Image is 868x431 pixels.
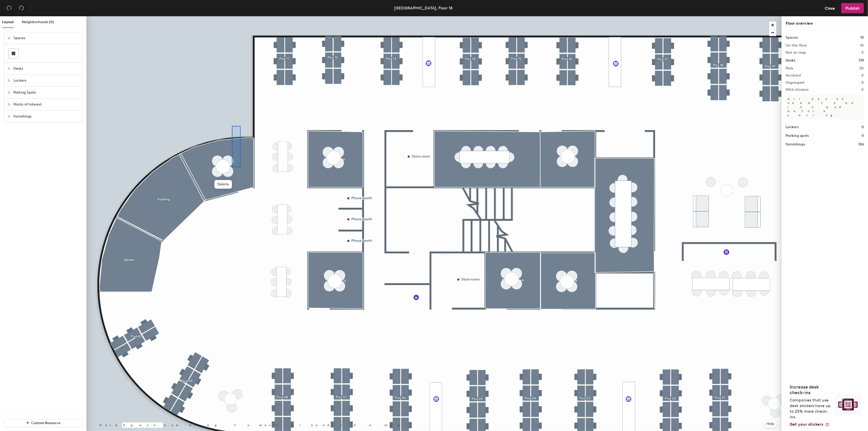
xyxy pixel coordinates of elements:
[7,5,12,10] span: undo
[214,180,232,189] span: Delete
[859,58,864,63] h1: 139
[786,58,795,63] h1: Desks
[862,124,864,130] h1: 0
[786,43,807,48] h2: On this floor
[862,73,864,78] h2: 0
[16,3,26,13] button: Redo (⌘ + ⇧ + Z)
[862,81,864,85] h2: 0
[860,35,864,40] h1: 10
[7,115,10,118] span: collapsed
[786,142,805,147] h1: Furnishings
[13,99,79,110] span: Points of Interest
[790,422,823,427] span: Get your stickers
[13,111,79,122] span: Furnishings
[786,88,809,92] h2: With stickers
[7,79,10,82] span: collapsed
[820,3,839,13] button: Close
[862,51,864,55] h2: 0
[764,420,776,428] button: Help
[4,419,82,427] button: Custom Resource
[786,35,798,40] h1: Spaces
[786,73,801,78] h2: Archived
[836,396,860,413] img: Sticker logo
[32,421,61,425] span: Custom Resource
[860,43,864,48] h2: 10
[786,133,809,139] h1: Parking spots
[859,66,864,70] h2: 20
[13,75,79,86] span: Lockers
[786,81,804,85] h2: Ungrouped
[786,51,806,55] h2: Not on map
[858,142,864,147] h1: 106
[4,3,14,13] button: Undo (⌘ + Z)
[786,20,864,26] div: Floor overview
[786,66,793,70] h2: Pods
[862,133,864,139] h1: 0
[7,37,10,40] span: expanded
[13,32,79,44] span: Spaces
[786,95,864,119] p: All desks need to be in a pod before saving
[841,3,864,13] button: Publish
[846,6,860,11] span: Publish
[13,87,79,98] span: Parking Spots
[825,6,835,11] span: Close
[862,88,864,92] h2: 0
[7,103,10,106] span: collapsed
[786,124,799,130] h1: Lockers
[22,20,54,24] span: Neighborhoods (0)
[13,63,79,75] span: Desks
[790,397,833,420] p: Companies that use desk stickers have up to 25% more check-ins.
[7,91,10,94] span: collapsed
[394,5,453,11] div: [GEOGRAPHIC_DATA], Floor 18
[2,20,14,24] span: Layout
[790,384,833,395] h4: Increase desk check-ins
[790,422,829,427] a: Get your stickers
[7,67,10,70] span: collapsed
